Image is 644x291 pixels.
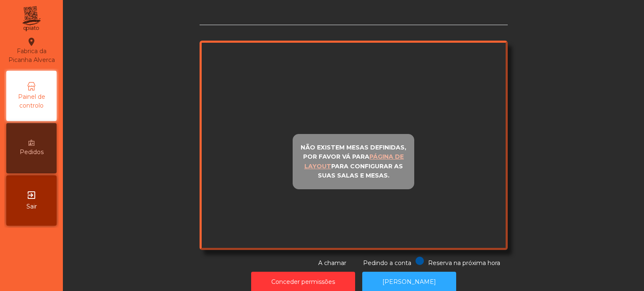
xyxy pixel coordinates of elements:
p: Não existem mesas definidas, por favor vá para para configurar as suas salas e mesas. [296,143,410,180]
span: Sair [26,202,37,211]
span: A chamar [318,259,346,267]
span: Pedidos [20,148,44,157]
span: Painel de controlo [8,93,55,110]
u: página de layout [304,153,404,170]
span: Pedindo a conta [363,259,411,267]
i: location_on [26,37,36,47]
span: Reserva na próxima hora [428,259,500,267]
div: Fabrica da Picanha Alverca [7,37,56,64]
i: exit_to_app [26,190,36,200]
img: qpiato [21,4,42,33]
